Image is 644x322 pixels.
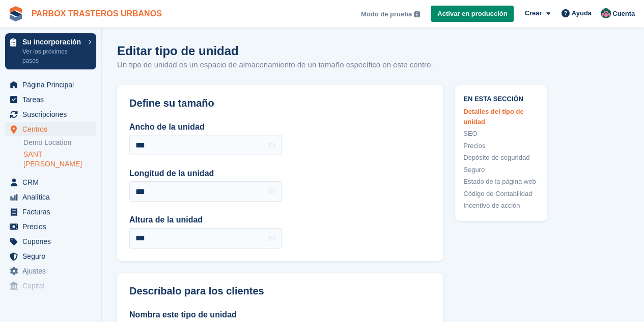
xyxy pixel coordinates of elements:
[23,150,96,169] a: SANT [PERSON_NAME]
[5,92,96,107] a: menu
[8,6,23,21] img: stora-icon-8386f47178a22dfd0bd8f6a31ec36ba5ce8667c1dd55bd0f319d3a0aa187defe.svg
[22,264,83,278] span: Ajustes
[5,190,96,204] a: menu
[22,234,83,249] span: Cupones
[5,234,96,249] a: menu
[22,47,83,65] p: Ver los próximos pasos
[22,279,83,293] span: Capital
[129,214,282,226] label: Altura de la unidad
[5,122,96,136] a: menu
[5,205,96,219] a: menu
[463,189,539,199] a: Código de Contabilidad
[23,138,96,147] a: Demo Location
[5,107,96,121] a: menu
[22,175,83,189] span: CRM
[22,122,83,136] span: Centros
[22,205,83,219] span: Facturas
[22,78,83,92] span: Página Principal
[22,249,83,263] span: Seguro
[572,8,592,18] span: Ayuda
[437,9,507,19] span: Activar en producción
[117,44,433,58] h1: Editar tipo de unidad
[5,33,96,69] a: Su incorporación Ver los próximos pasos
[129,121,282,133] label: Ancho de la unidad
[431,6,514,22] a: Activar en producción
[463,129,539,139] a: SEO
[5,264,96,278] a: menu
[463,107,539,127] a: Detalles del tipo de unidad
[22,92,83,107] span: Tareas
[22,38,83,45] p: Su incorporación
[361,9,412,19] span: Modo de prueba
[22,190,83,204] span: Analítica
[463,153,539,163] a: Depósito de seguridad
[463,93,539,103] span: En esta sección
[22,107,83,121] span: Suscripciones
[463,201,539,211] a: Incentivo de acción
[5,219,96,234] a: menu
[463,177,539,187] a: Estado de la página web
[129,285,431,297] h2: Descríbalo para los clientes
[5,175,96,189] a: menu
[414,11,420,17] img: icon-info-grey-7440780725fd019a000dd9b08b2336e03edf1995a4989e88bcd33f0948082b44.svg
[129,309,431,321] label: Nombra este tipo de unidad
[612,9,635,19] span: Cuenta
[463,165,539,175] a: Seguro
[5,78,96,92] a: menu
[129,167,282,180] label: Longitud de la unidad
[129,97,431,109] h2: Define su tamaño
[5,279,96,293] a: menu
[463,141,539,151] a: Precios
[601,8,611,18] img: Jose Manuel
[27,5,166,22] a: PARBOX TRASTEROS URBANOS
[5,249,96,263] a: menu
[22,219,83,234] span: Precios
[524,8,542,18] span: Crear
[117,59,433,71] p: Un tipo de unidad es un espacio de almacenamiento de un tamaño específico en este centro.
